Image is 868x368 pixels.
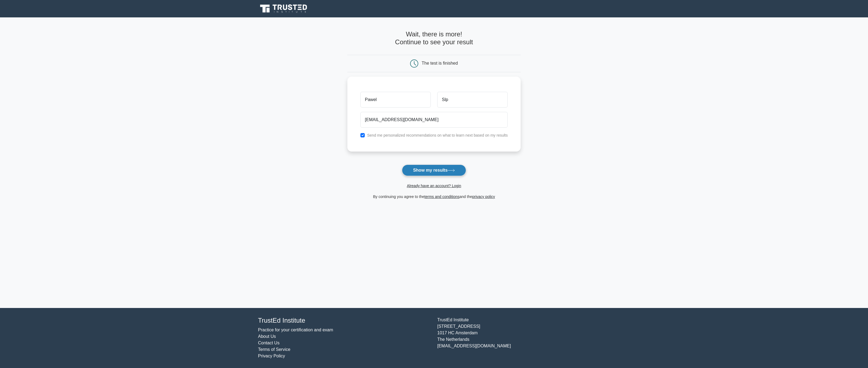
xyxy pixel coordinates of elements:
div: TrustEd Institute [STREET_ADDRESS] 1017 HC Amsterdam The Netherlands [EMAIL_ADDRESS][DOMAIN_NAME] [434,317,613,359]
button: Show my results [402,165,466,176]
div: The test is finished [422,61,458,65]
a: Terms of Service [258,347,290,352]
a: About Us [258,334,276,339]
a: privacy policy [472,194,495,199]
a: Contact Us [258,341,279,345]
h4: TrustEd Institute [258,317,431,325]
input: Last name [437,92,508,108]
a: terms and conditions [424,194,460,199]
a: Already have an account? Login [407,184,461,188]
input: First name [360,92,431,108]
a: Practice for your certification and exam [258,328,333,332]
a: Privacy Policy [258,354,285,358]
label: Send me personalized recommendations on what to learn next based on my results [367,133,508,137]
h4: Wait, there is more! Continue to see your result [347,30,521,46]
div: By continuing you agree to the and the [344,193,524,200]
input: Email [360,112,508,128]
